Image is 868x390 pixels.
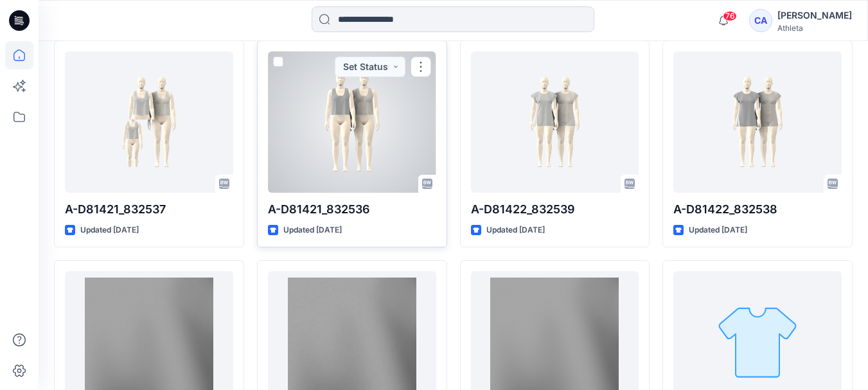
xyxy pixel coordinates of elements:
a: A-D81421_832537 [65,51,233,193]
div: [PERSON_NAME] [777,8,852,23]
a: A-D81422_832539 [471,51,639,193]
p: A-D81421_832536 [268,200,436,218]
p: A-D81422_832538 [673,200,842,218]
p: A-D81422_832539 [471,200,639,218]
p: Updated [DATE] [80,224,139,237]
div: CA [749,9,772,32]
p: Updated [DATE] [486,224,545,237]
p: A-D81421_832537 [65,200,233,218]
div: Athleta [777,23,852,33]
span: 76 [723,11,737,21]
p: Updated [DATE] [689,224,747,237]
a: A-D81421_832536 [268,51,436,193]
p: Updated [DATE] [283,224,342,237]
a: A-D81422_832538 [673,51,842,193]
